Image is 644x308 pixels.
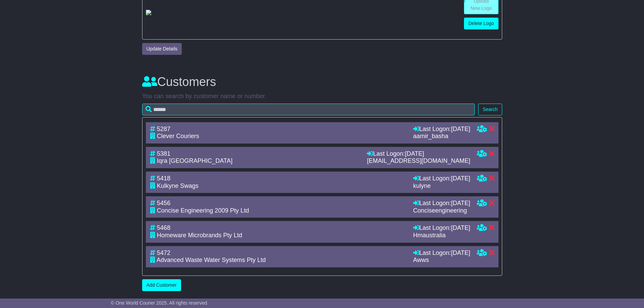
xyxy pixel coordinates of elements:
div: Last Logon: [413,224,470,232]
span: 5287 [157,126,171,132]
div: Awws [413,257,470,264]
span: 5418 [157,175,171,182]
div: Hmaustralia [413,232,470,239]
span: Concise Engineering 2009 Pty Ltd [157,207,249,214]
span: 5456 [157,200,171,206]
span: [DATE] [451,175,470,182]
span: Advanced Waste Water Systems Pty Ltd [157,257,266,263]
div: Last Logon: [413,249,470,257]
span: 5381 [157,150,171,157]
span: Kulkyne Swags [157,182,199,189]
div: Conciseengineering [413,207,470,215]
span: [DATE] [405,150,424,157]
span: Iqra [GEOGRAPHIC_DATA] [157,157,232,164]
span: 5468 [157,224,171,231]
a: Add Customer [142,279,181,291]
span: [DATE] [451,200,470,206]
div: Last Logon: [413,200,470,207]
span: © One World Courier 2025. All rights reserved. [111,300,208,306]
span: [DATE] [451,126,470,132]
div: Last Logon: [367,150,470,158]
img: GetCustomerLogo [146,10,151,15]
a: Delete Logo [464,18,498,29]
button: Update Details [142,43,182,55]
div: kulyne [413,182,470,190]
div: Last Logon: [413,175,470,182]
div: Last Logon: [413,126,470,133]
div: [EMAIL_ADDRESS][DOMAIN_NAME] [367,157,470,165]
span: [DATE] [451,249,470,256]
span: 5472 [157,249,171,256]
div: aamir_basha [413,133,470,140]
p: You can search by customer name or number. [142,93,502,100]
span: [DATE] [451,224,470,231]
button: Search [478,104,502,115]
h3: Customers [142,75,502,89]
span: Clever Couriers [157,133,199,139]
span: Homeware Microbrands Pty Ltd [157,232,242,239]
